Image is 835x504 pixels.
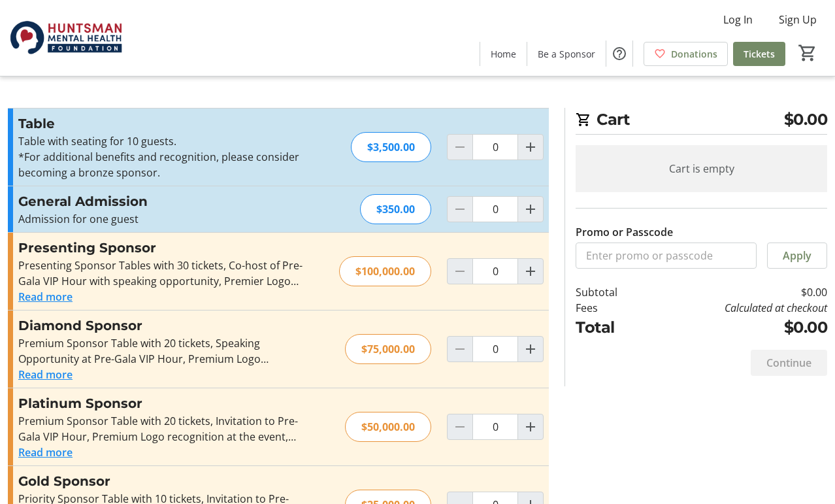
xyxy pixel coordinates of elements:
[644,42,728,66] a: Donations
[538,47,595,61] span: Be a Sponsor
[723,12,753,27] span: Log In
[576,284,648,300] td: Subtotal
[576,300,648,316] td: Fees
[518,135,543,160] button: Increment by one
[18,394,304,413] h3: Platinum Sponsor
[18,258,304,289] div: Presenting Sponsor Tables with 30 tickets, Co-host of Pre-Gala VIP Hour with speaking opportunity...
[518,414,543,439] button: Increment by one
[518,197,543,222] button: Increment by one
[576,108,827,135] h2: Cart
[779,12,817,27] span: Sign Up
[518,259,543,284] button: Increment by one
[18,471,304,491] h3: Gold Sponsor
[18,149,304,180] p: *For additional benefits and recognition, please consider becoming a bronze sponsor.
[713,9,763,30] button: Log In
[351,132,431,162] div: $3,500.00
[18,192,304,211] h3: General Admission
[18,211,304,227] p: Admission for one guest
[576,145,827,192] div: Cart is empty
[784,108,828,131] span: $0.00
[576,316,648,339] td: Total
[733,42,785,66] a: Tickets
[345,334,431,364] div: $75,000.00
[796,41,819,65] button: Cart
[527,42,606,66] a: Be a Sponsor
[472,196,518,222] input: General Admission Quantity
[767,243,827,269] button: Apply
[648,316,827,339] td: $0.00
[18,289,73,305] button: Read more
[18,367,73,382] button: Read more
[18,133,304,149] p: Table with seating for 10 guests.
[491,47,516,61] span: Home
[472,134,518,160] input: Table Quantity
[339,256,431,286] div: $100,000.00
[18,413,304,445] div: Premium Sponsor Table with 20 tickets, Invitation to Pre-Gala VIP Hour, Premium Logo recognition ...
[18,316,304,335] h3: Diamond Sponsor
[648,300,827,316] td: Calculated at checkout
[576,224,673,240] label: Promo or Passcode
[472,336,518,362] input: Diamond Sponsor Quantity
[576,243,757,269] input: Enter promo or passcode
[768,9,827,30] button: Sign Up
[518,337,543,361] button: Increment by one
[472,258,518,284] input: Presenting Sponsor Quantity
[345,412,431,442] div: $50,000.00
[18,445,73,460] button: Read more
[671,47,717,61] span: Donations
[8,5,124,71] img: Huntsman Mental Health Foundation's Logo
[360,194,431,224] div: $350.00
[606,41,632,67] button: Help
[18,114,304,133] h3: Table
[18,238,304,258] h3: Presenting Sponsor
[472,414,518,440] input: Platinum Sponsor Quantity
[783,248,811,263] span: Apply
[744,47,775,61] span: Tickets
[18,335,304,367] div: Premium Sponsor Table with 20 tickets, Speaking Opportunity at Pre-Gala VIP Hour, Premium Logo re...
[480,42,527,66] a: Home
[648,284,827,300] td: $0.00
